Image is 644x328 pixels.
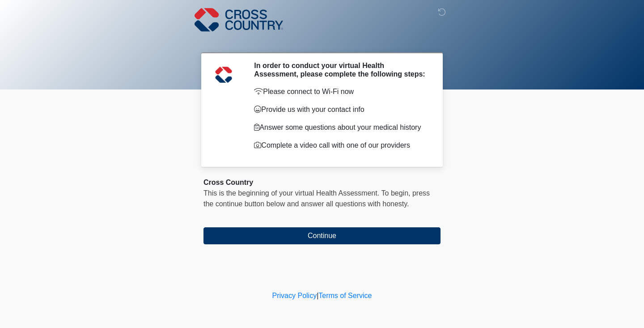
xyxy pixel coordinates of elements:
img: Cross Country Logo [195,7,283,33]
div: Cross Country [203,177,441,188]
a: | [317,292,318,299]
a: Terms of Service [318,292,372,299]
span: To begin, [381,189,412,197]
p: Answer some questions about your medical history [254,122,427,133]
span: press the continue button below and answer all questions with honesty. [203,189,430,208]
span: This is the beginning of your virtual Health Assessment. [203,189,379,197]
button: Continue [203,227,441,244]
p: Provide us with your contact info [254,104,427,115]
a: Privacy Policy [272,292,317,299]
img: Agent Avatar [210,61,237,88]
p: Please connect to Wi-Fi now [254,86,427,97]
h2: In order to conduct your virtual Health Assessment, please complete the following steps: [254,61,427,78]
h1: ‎ ‎ ‎ [197,32,447,49]
p: Complete a video call with one of our providers [254,140,427,151]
